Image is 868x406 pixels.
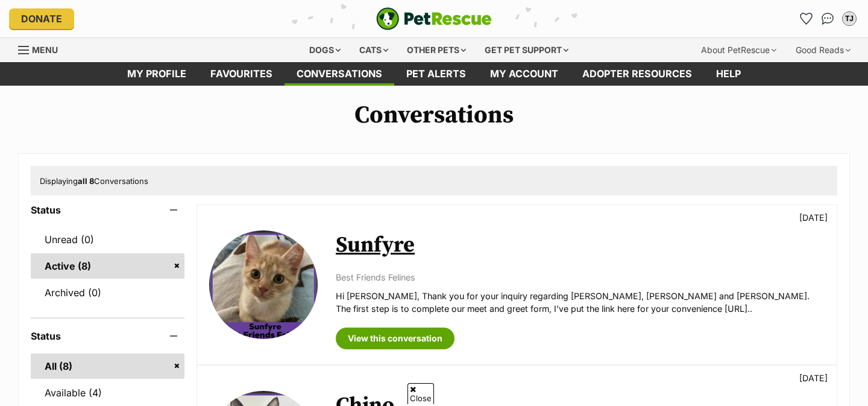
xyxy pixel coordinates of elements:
[336,271,825,284] p: Best Friends Felines
[394,62,478,86] a: Pet alerts
[209,230,318,339] img: Sunfyre
[31,380,184,405] a: Available (4)
[9,8,74,29] a: Donate
[18,38,66,60] a: Menu
[336,290,825,316] p: Hi [PERSON_NAME], Thank you for your inquiry regarding [PERSON_NAME], [PERSON_NAME] and [PERSON_N...
[31,253,184,279] a: Active (8)
[31,227,184,252] a: Unread (0)
[843,13,855,25] div: TJ
[407,383,434,404] span: Close
[693,38,785,62] div: About PetRescue
[301,38,349,62] div: Dogs
[115,62,198,86] a: My profile
[376,7,492,30] a: PetRescue
[336,232,415,259] a: Sunfyre
[818,9,837,28] a: Conversations
[40,176,148,186] span: Displaying Conversations
[787,38,859,62] div: Good Reads
[31,205,184,215] header: Status
[398,38,474,62] div: Other pets
[31,354,184,379] a: All (8)
[570,62,704,86] a: Adopter resources
[796,9,859,28] ul: Account quick links
[704,62,753,86] a: Help
[799,211,828,224] p: [DATE]
[376,7,492,30] img: logo-e224e6f780fb5917bec1dbf3a21bbac754714ae5b6737aabdf751b685950b380.svg
[285,62,394,86] a: conversations
[31,331,184,341] header: Status
[32,45,58,55] span: Menu
[31,280,184,305] a: Archived (0)
[198,62,285,86] a: Favourites
[799,372,828,384] p: [DATE]
[78,176,94,186] strong: all 8
[351,38,397,62] div: Cats
[476,38,577,62] div: Get pet support
[796,9,816,28] a: Favourites
[840,9,859,28] button: My account
[822,13,834,25] img: chat-41dd97257d64d25036548639549fe6c8038ab92f7586957e7f3b1b290dea8141.svg
[336,328,454,349] a: View this conversation
[478,62,570,86] a: My account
